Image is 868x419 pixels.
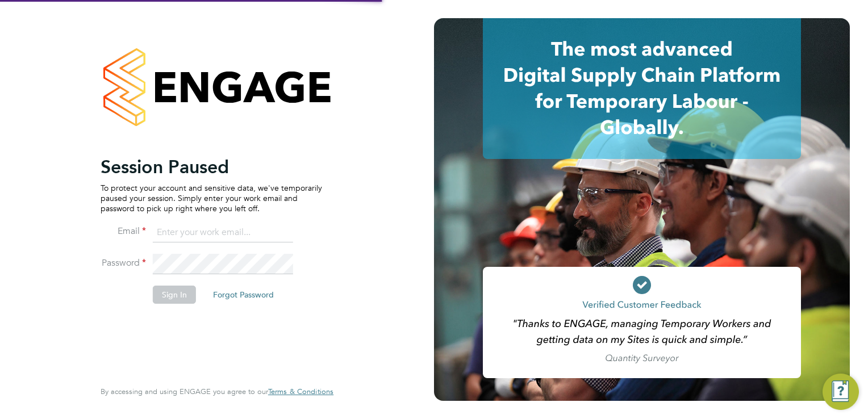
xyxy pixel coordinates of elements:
span: By accessing and using ENGAGE you agree to our [101,387,333,396]
button: Sign In [153,286,196,304]
span: Terms & Conditions [268,387,333,396]
button: Forgot Password [204,286,283,304]
button: Engage Resource Center [823,374,859,410]
input: Enter your work email... [153,223,293,243]
a: Terms & Conditions [268,387,333,396]
h2: Session Paused [101,156,322,178]
label: Password [101,257,146,269]
p: To protect your account and sensitive data, we've temporarily paused your session. Simply enter y... [101,183,322,214]
label: Email [101,225,146,237]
